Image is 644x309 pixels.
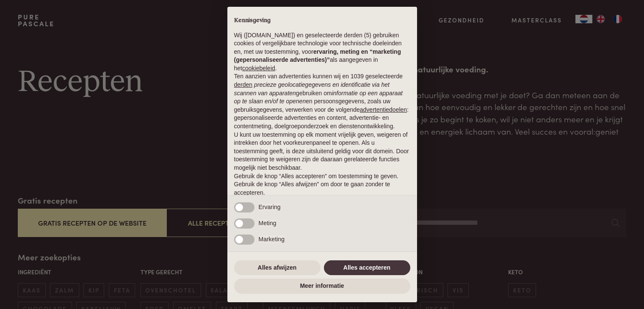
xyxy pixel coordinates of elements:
p: Wij ([DOMAIN_NAME]) en geselecteerde derden (5) gebruiken cookies of vergelijkbare technologie vo... [234,31,410,73]
span: Meting [259,220,276,226]
span: Marketing [259,236,285,243]
button: Meer informatie [234,279,410,294]
button: Alles accepteren [324,260,410,276]
a: cookiebeleid [242,65,275,72]
p: Gebruik de knop “Alles accepteren” om toestemming te geven. Gebruik de knop “Alles afwijzen” om d... [234,172,410,197]
h2: Kennisgeving [234,17,410,25]
p: Ten aanzien van advertenties kunnen wij en 1039 geselecteerde gebruiken om en persoonsgegevens, z... [234,72,410,130]
em: informatie op een apparaat op te slaan en/of te openen [234,90,403,105]
button: advertentiedoelen [360,106,407,114]
span: Ervaring [259,204,281,210]
button: Alles afwijzen [234,260,321,276]
button: derden [234,81,253,89]
p: U kunt uw toestemming op elk moment vrijelijk geven, weigeren of intrekken door het voorkeurenpan... [234,131,410,172]
em: precieze geolocatiegegevens en identificatie via het scannen van apparaten [234,81,390,97]
strong: ervaring, meting en “marketing (gepersonaliseerde advertenties)” [234,48,401,63]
